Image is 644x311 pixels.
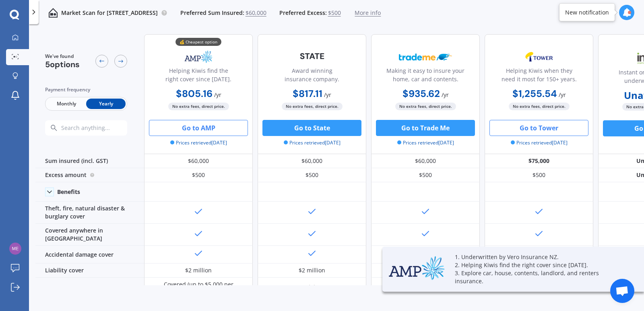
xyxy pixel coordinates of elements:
span: No extra fees, direct price. [282,103,343,110]
p: 3. Explore car, house, contents, landlord, and renters insurance. [455,269,624,285]
div: $60,000 [258,154,366,168]
div: New notification [565,8,609,16]
div: $500 [258,168,366,182]
p: 1. Underwritten by Vero Insurance NZ. [455,253,624,261]
img: AMP.webp [172,47,225,67]
div: Carpet cover [35,278,144,300]
div: Helping Kiwis find the right cover since [DATE]. [151,66,246,87]
img: Tower.webp [512,47,566,67]
button: Go to AMP [149,120,248,136]
div: $500 [144,168,253,182]
span: No extra fees, direct price. [395,103,456,110]
span: Preferred Excess: [279,9,327,17]
div: Making it easy to insure your home, car and contents. [378,66,473,87]
span: No extra fees, direct price. [168,103,229,110]
div: Benefits [57,188,80,196]
b: $1,255.54 [512,87,557,100]
span: We've found [45,53,80,60]
img: Trademe.webp [399,47,452,67]
b: $935.62 [402,87,440,100]
div: Covered anywhere in [GEOGRAPHIC_DATA] [35,224,144,246]
div: Accidental damage cover [35,246,144,264]
span: / yr [559,91,566,99]
span: Preferred Sum Insured: [180,9,244,17]
p: 2. Helping Kiwis find the right cover since [DATE]. [455,261,624,269]
div: Award winning insurance company. [264,66,359,87]
span: Prices retrieved [DATE] [170,139,227,146]
span: Prices retrieved [DATE] [511,139,568,146]
img: c510e95952495ea349354944e2cf8c78 [9,243,21,255]
div: $75,000 [485,154,593,168]
button: Go to State [262,120,361,136]
div: Liability cover [35,264,144,278]
span: $500 [328,9,341,17]
div: Excess amount [35,168,144,182]
div: $60,000 [371,154,480,168]
img: AMP.webp [389,256,445,280]
button: Go to Trade Me [376,120,475,136]
span: Prices retrieved [DATE] [397,139,454,146]
img: State-text-1.webp [285,47,339,66]
span: 5 options [45,59,80,70]
span: More info [355,9,381,17]
b: $817.11 [293,87,322,100]
img: home-and-contents.b802091223b8502ef2dd.svg [48,8,58,18]
div: Payment frequency [45,86,127,94]
div: Sum insured (incl. GST) [35,154,144,168]
div: $500 [485,168,593,182]
div: $500 [371,168,480,182]
span: Yearly [86,99,126,109]
span: No extra fees, direct price. [509,103,570,110]
p: Market Scan for [STREET_ADDRESS] [61,9,158,17]
span: / yr [324,91,331,99]
div: $60,000 [144,154,253,168]
div: 💰 Cheapest option [175,38,221,46]
span: $60,000 [246,9,266,17]
span: / yr [442,91,449,99]
span: Monthly [47,99,86,109]
div: Theft, fire, natural disaster & burglary cover [35,202,144,224]
div: Helping Kiwis when they need it most for 150+ years. [491,66,586,87]
div: $2 million [299,266,325,274]
div: $2 million [185,266,212,274]
span: Prices retrieved [DATE] [284,139,341,146]
button: Go to Tower [489,120,588,136]
div: Covered (up to $5,000 per carpet/rug) [150,280,247,297]
b: $805.16 [176,87,213,100]
input: Search anything... [60,124,143,132]
div: Open chat [610,279,634,303]
span: / yr [214,91,221,99]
